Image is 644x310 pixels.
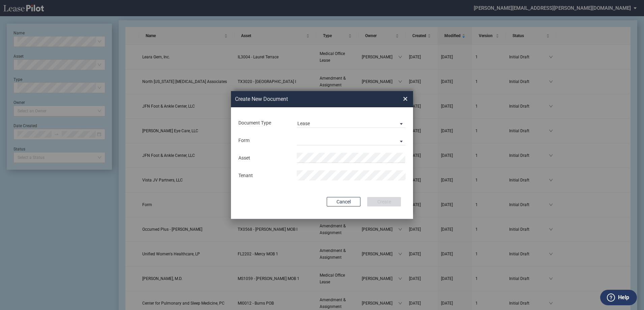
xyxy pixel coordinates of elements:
[618,293,629,302] label: Help
[234,172,293,179] div: Tenant
[297,135,406,145] md-select: Lease Form
[234,137,293,144] div: Form
[403,93,408,104] span: ×
[297,118,406,128] md-select: Document Type: Lease
[235,95,379,103] h2: Create New Document
[234,120,293,126] div: Document Type
[234,155,293,162] div: Asset
[367,197,401,206] button: Create
[327,197,360,206] button: Cancel
[297,121,310,126] div: Lease
[231,91,413,219] md-dialog: Create New ...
